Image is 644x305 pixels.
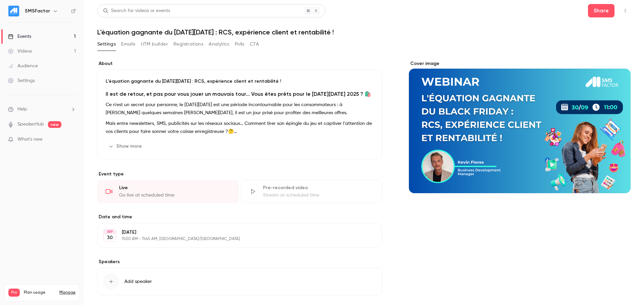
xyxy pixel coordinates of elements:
[8,33,31,40] div: Events
[173,39,203,50] button: Registrations
[97,39,116,50] button: Settings
[17,106,27,113] span: Help
[107,234,113,241] p: 30
[8,106,76,113] li: help-dropdown-opener
[17,121,44,128] a: SpeakerHub
[263,184,374,191] div: Pre-recorded video
[24,290,55,295] span: Plan usage
[241,180,382,203] div: Pre-recorded videoStream at scheduled time
[8,6,19,16] img: SMSFactor
[48,121,61,128] span: new
[409,60,631,193] section: Cover image
[97,258,382,265] label: Speakers
[104,229,116,234] div: SEP
[409,60,631,67] label: Cover image
[588,4,614,17] button: Share
[8,77,35,84] div: Settings
[8,48,32,55] div: Videos
[8,63,38,69] div: Audience
[106,120,374,136] p: Mais entre newsletters, SMS, publicités sur les réseaux sociaux... Comment tirer son épingle du j...
[25,8,50,14] h6: SMSFactor
[121,39,135,50] button: Emails
[97,60,382,67] label: About
[209,39,229,50] button: Analytics
[122,236,346,242] p: 11:00 AM - 11:45 AM, [GEOGRAPHIC_DATA]/[GEOGRAPHIC_DATA]
[97,171,382,177] p: Event type
[103,7,170,14] div: Search for videos or events
[106,141,146,152] button: Show more
[263,192,374,199] div: Stream at scheduled time
[97,268,382,295] button: Add speaker
[97,28,631,36] h1: L'équation gagnante du [DATE][DATE] : RCS, expérience client et rentabilité !
[235,39,245,50] button: Polls
[97,180,238,203] div: LiveGo live at scheduled time
[119,192,230,199] div: Go live at scheduled time
[122,229,346,236] p: [DATE]
[59,290,75,295] a: Manage
[124,278,152,285] span: Add speaker
[119,184,230,191] div: Live
[17,136,43,143] span: What's new
[8,289,20,297] span: Pro
[97,214,382,220] label: Date and time
[250,39,259,50] button: CTA
[228,129,237,134] strong: 🤔
[141,39,168,50] button: UTM builder
[106,90,374,98] h2: Il est de retour, et pas pour vous jouer un mauvais tour... Vous êtes prêts pour le [DATE][DATE] ...
[106,78,374,85] p: L'équation gagnante du [DATE][DATE] : RCS, expérience client et rentabilité !
[106,101,374,117] p: Ce n'est un secret pour personne, le [DATE][DATE] est une période incontournable pour les consomm...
